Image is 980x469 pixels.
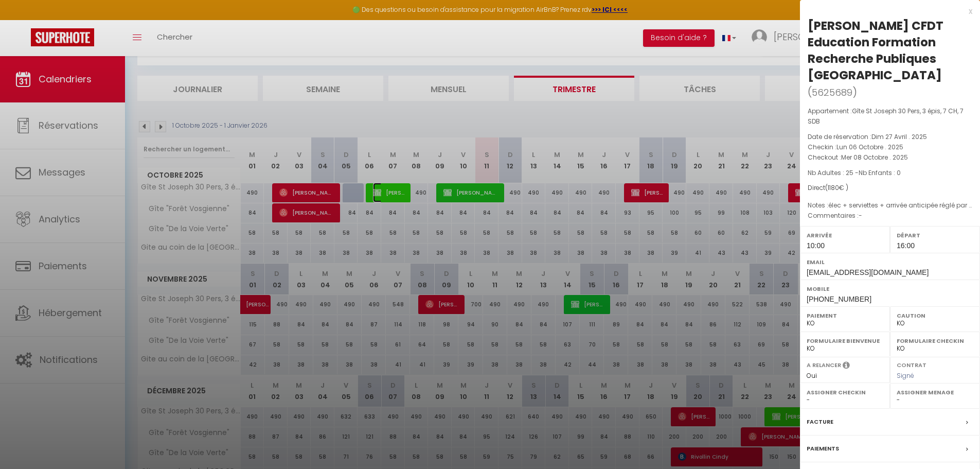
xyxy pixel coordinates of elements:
[808,183,972,193] div: Direct
[825,183,848,192] span: ( € )
[807,230,883,240] label: Arrivée
[897,241,915,250] span: 16:00
[808,168,901,177] span: Nb Adultes : 25 -
[808,107,964,126] span: Gîte St Joseph 30 Pers, 3 épis, 7 CH, 7 SDB
[808,132,972,142] p: Date de réservation :
[859,168,901,177] span: Nb Enfants : 0
[807,310,883,321] label: Paiement
[807,416,833,427] label: Facture
[808,106,972,127] p: Appartement :
[897,336,973,346] label: Formulaire Checkin
[800,5,972,18] div: x
[807,241,825,250] span: 10:00
[897,387,973,397] label: Assigner Menage
[836,143,903,151] span: Lun 06 Octobre . 2025
[808,211,972,221] p: Commentaires :
[807,443,839,454] label: Paiements
[871,132,927,141] span: Dim 27 Avril . 2025
[897,310,973,321] label: Caution
[859,211,862,220] span: -
[808,142,972,152] p: Checkin :
[808,85,857,99] span: ( )
[807,257,973,267] label: Email
[897,230,973,240] label: Départ
[807,295,871,303] span: [PHONE_NUMBER]
[808,200,972,211] p: Notes :
[808,152,972,163] p: Checkout :
[897,361,926,368] label: Contrat
[812,86,852,99] span: 5625689
[897,371,914,380] span: Signé
[808,18,972,83] div: [PERSON_NAME] CFDT Education Formation Recherche Publiques [GEOGRAPHIC_DATA]
[828,183,839,192] span: 1180
[807,268,929,276] span: [EMAIL_ADDRESS][DOMAIN_NAME]
[807,387,883,397] label: Assigner Checkin
[807,336,883,346] label: Formulaire Bienvenue
[807,284,973,294] label: Mobile
[841,153,908,162] span: Mer 08 Octobre . 2025
[843,361,850,372] i: Sélectionner OUI si vous souhaiter envoyer les séquences de messages post-checkout
[807,361,841,370] label: A relancer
